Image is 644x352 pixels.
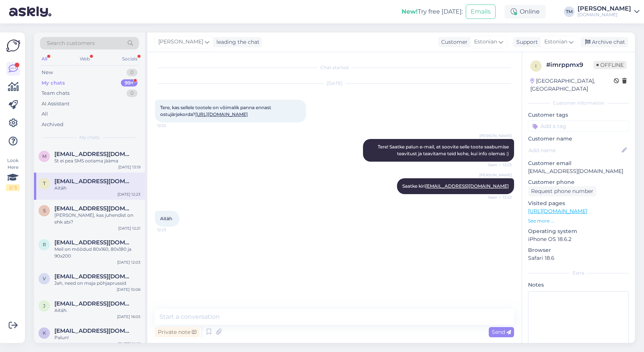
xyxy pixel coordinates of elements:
[54,334,141,341] div: Palun!
[528,167,629,175] p: [EMAIL_ADDRESS][DOMAIN_NAME]
[42,110,48,118] div: All
[158,38,203,46] span: [PERSON_NAME]
[42,69,53,76] div: New
[54,178,133,185] span: t2ring@gmail.com
[479,172,512,178] span: [PERSON_NAME]
[578,6,639,18] a: [PERSON_NAME][DOMAIN_NAME]
[54,239,133,246] span: ricoparle09@gmail.com
[578,6,631,12] div: [PERSON_NAME]
[54,151,133,157] span: mart@estolux.eu
[160,216,172,221] span: Aitäh
[528,186,596,196] div: Request phone number
[528,178,629,186] p: Customer phone
[425,183,509,189] a: [EMAIL_ADDRESS][DOMAIN_NAME]
[54,185,141,191] div: Aitäh
[483,195,512,200] span: Seen ✓ 12:23
[117,287,141,292] div: [DATE] 10:06
[40,54,49,64] div: All
[47,39,95,47] span: Search customers
[43,276,46,281] span: v
[117,314,141,320] div: [DATE] 16:05
[42,100,69,108] div: AI Assistant
[43,303,45,309] span: j
[54,212,141,225] div: [PERSON_NAME], kas juhendist on ehk abi?
[528,100,629,107] div: Customer information
[42,153,46,159] span: m
[43,330,46,336] span: k
[402,8,418,15] b: New!
[6,184,20,191] div: 2 / 3
[43,181,46,186] span: t
[6,39,20,53] img: Askly Logo
[43,242,46,247] span: r
[578,12,631,18] div: [DOMAIN_NAME]
[564,6,575,17] div: TM
[54,307,141,314] div: Aitäh.
[474,38,497,46] span: Estonian
[528,208,587,215] a: [URL][DOMAIN_NAME]
[195,111,248,117] a: [URL][DOMAIN_NAME]
[118,164,141,170] div: [DATE] 13:19
[466,5,496,19] button: Emails
[593,61,627,69] span: Offline
[402,183,509,189] span: Saatke kiri
[54,246,141,259] div: Meil on mõõdud 80x160, 80x180 ja 90x200
[479,133,512,139] span: [PERSON_NAME]
[127,69,137,76] div: 0
[528,159,629,167] p: Customer email
[117,191,141,197] div: [DATE] 12:23
[118,341,141,347] div: [DATE] 10:18
[121,79,137,87] div: 99+
[528,218,629,224] p: See more ...
[544,38,567,46] span: Estonian
[54,300,133,307] span: joaelina@gmail.com
[528,135,629,143] p: Customer name
[43,208,46,213] span: s
[438,38,468,46] div: Customer
[54,327,133,334] span: k-rin@gmx.com
[535,63,537,69] span: i
[6,157,20,191] div: Look Here
[78,54,91,64] div: Web
[402,7,463,16] div: Try free [DATE]:
[581,37,628,47] div: Archive chat
[528,120,629,132] input: Add a tag
[528,227,629,235] p: Operating system
[157,227,185,233] span: 12:23
[528,254,629,262] p: Safari 18.6
[378,144,510,156] span: Tere! Saatke palun e-mail, et soovite selle toote saabumise teavitust ja teavitame teid kohe, kui...
[546,60,593,69] div: # imrppmx9
[492,329,511,335] span: Send
[528,246,629,254] p: Browser
[505,5,546,19] div: Online
[42,121,63,128] div: Archived
[157,123,185,128] span: 12:22
[54,280,141,287] div: Jah, need on maja põhjaprussid
[155,80,514,87] div: [DATE]
[483,162,512,168] span: Seen ✓ 12:23
[160,105,272,117] span: Tere, kas sellele tootele on võimalik panna ennast ostujärjekorda?
[118,225,141,231] div: [DATE] 12:21
[54,273,133,280] span: vitali2710@mail.ru
[528,111,629,119] p: Customer tags
[528,281,629,289] p: Notes
[79,134,100,141] span: My chats
[120,54,139,64] div: Socials
[127,90,137,97] div: 0
[528,199,629,207] p: Visited pages
[155,64,514,71] div: Chat started
[42,79,65,87] div: My chats
[54,205,133,212] span: siim@vaus.ee
[513,38,538,46] div: Support
[528,270,629,276] div: Extra
[117,259,141,265] div: [DATE] 12:03
[528,146,620,154] input: Add name
[54,157,141,164] div: St ei pea SMS ootama jääma
[213,38,259,46] div: leading the chat
[528,235,629,243] p: iPhone OS 18.6.2
[42,90,69,97] div: Team chats
[155,327,199,337] div: Private note
[530,77,614,93] div: [GEOGRAPHIC_DATA], [GEOGRAPHIC_DATA]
